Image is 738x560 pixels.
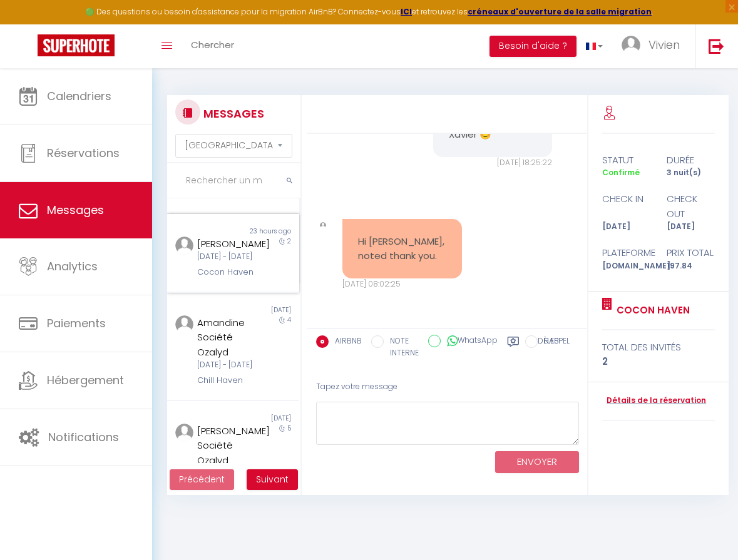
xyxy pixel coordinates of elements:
[538,335,570,349] label: RAPPEL
[329,335,362,349] label: AIRBNB
[287,315,291,325] span: 4
[175,237,193,255] img: ...
[197,315,266,360] div: Amandine Société Ozalyd
[468,6,652,17] a: créneaux d'ouverture de la salle migration
[659,153,723,168] div: durée
[401,6,412,17] a: ICI
[247,469,298,491] button: Next
[602,395,706,407] a: Détails de la réservation
[594,245,659,260] div: Plateforme
[179,473,225,486] span: Précédent
[358,235,446,263] pre: Hi [PERSON_NAME], noted thank you.
[659,245,723,260] div: Prix total
[200,99,264,128] h3: MESSAGES
[659,260,723,272] div: 197.84
[495,451,579,473] button: ENVOYER
[47,258,98,274] span: Analytics
[602,354,714,369] div: 2
[441,335,498,349] label: WhatsApp
[197,374,266,387] div: Chill Haven
[594,221,659,233] div: [DATE]
[256,473,289,486] span: Suivant
[602,167,640,178] span: Confirmé
[316,372,579,402] div: Tapez votre message
[233,305,300,315] div: [DATE]
[602,340,714,355] div: total des invités
[167,163,300,198] input: Rechercher un mot clé
[47,145,120,161] span: Réservations
[48,429,119,445] span: Notifications
[659,167,723,179] div: 3 nuit(s)
[685,504,729,551] iframe: Chat
[191,38,234,51] span: Chercher
[342,278,461,290] div: [DATE] 08:02:25
[612,24,695,68] a: ... Vivien
[38,34,115,56] img: Super Booking
[47,372,124,388] span: Hébergement
[10,5,48,43] button: Ouvrir le widget de chat LiveChat
[197,424,266,468] div: [PERSON_NAME] Société Ozalyd
[47,88,111,104] span: Calendriers
[47,315,106,331] span: Paiements
[197,359,266,371] div: [DATE] - [DATE]
[175,315,193,333] img: ...
[594,153,659,168] div: statut
[197,251,266,263] div: [DATE] - [DATE]
[47,202,104,218] span: Messages
[233,227,300,237] div: 23 hours ago
[182,24,243,68] a: Chercher
[384,335,419,359] label: NOTE INTERNE
[594,260,659,272] div: [DOMAIN_NAME]
[175,424,193,442] img: ...
[233,414,300,424] div: [DATE]
[622,36,640,54] img: ...
[709,38,724,54] img: logout
[659,221,723,233] div: [DATE]
[648,37,680,53] span: Vivien
[320,222,326,228] img: ...
[612,303,690,318] a: Cocon Haven
[659,191,723,221] div: check out
[170,469,234,491] button: Previous
[489,36,577,57] button: Besoin d'aide ?
[197,237,266,252] div: [PERSON_NAME]
[287,237,291,246] span: 2
[287,424,291,433] span: 5
[433,157,552,169] div: [DATE] 18:25:22
[197,266,266,278] div: Cocon Haven
[594,191,659,221] div: check in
